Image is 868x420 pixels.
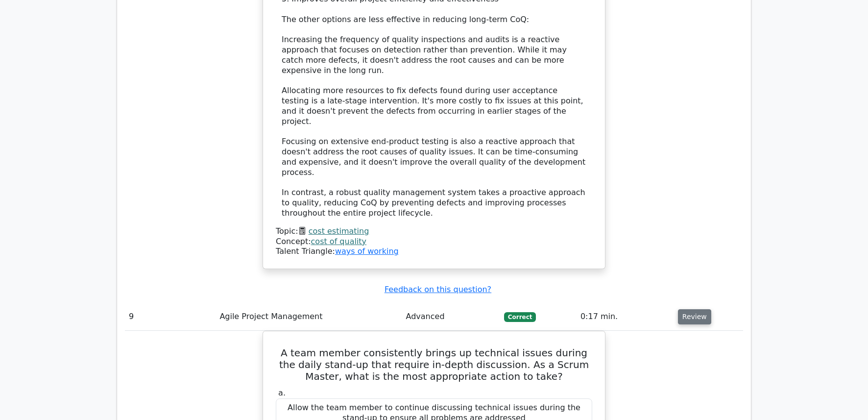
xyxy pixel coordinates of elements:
[577,303,674,331] td: 0:17 min.
[311,237,367,246] a: cost of quality
[275,347,593,382] h5: A team member consistently brings up technical issues during the daily stand-up that require in-d...
[276,226,592,257] div: Talent Triangle:
[276,237,592,247] div: Concept:
[278,388,286,397] span: a.
[309,226,369,236] a: cost estimating
[276,226,592,237] div: Topic:
[678,309,711,324] button: Review
[216,303,402,331] td: Agile Project Management
[504,312,536,322] span: Correct
[402,303,500,331] td: Advanced
[335,247,399,256] a: ways of working
[125,303,216,331] td: 9
[385,285,491,294] a: Feedback on this question?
